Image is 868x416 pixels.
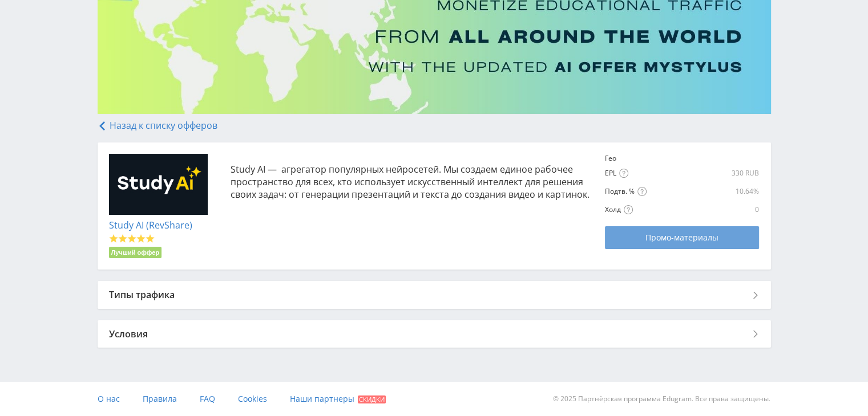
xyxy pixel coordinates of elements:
a: Cookies [238,382,267,416]
div: Условия [98,320,771,348]
span: О нас [98,393,120,404]
li: Лучший оффер [109,247,162,258]
a: Назад к списку офферов [98,119,217,132]
a: FAQ [200,382,215,416]
div: EPL [605,169,641,178]
div: © 2025 Партнёрская программа Edugram. Все права защищены. [439,382,770,416]
div: Типы трафика [98,281,771,308]
div: 330 RUB [644,169,759,178]
span: Наши партнеры [290,393,354,404]
span: Промо-материалы [645,233,718,242]
span: FAQ [200,393,215,404]
div: Подтв. % [605,187,707,197]
p: Study AI — агрегатор популярных нейросетей. Мы создаем единое рабочее пространство для всех, кто ... [231,163,594,201]
a: Промо-материалы [605,226,759,249]
a: Наши партнеры Скидки [290,382,386,416]
div: Гео [605,154,641,163]
div: Холд [605,205,707,215]
div: 10.64% [709,187,759,196]
span: Скидки [358,395,386,403]
span: Cookies [238,393,267,404]
a: Правила [143,382,177,416]
a: Study AI (RevShare) [109,219,192,231]
span: Правила [143,393,177,404]
a: О нас [98,382,120,416]
img: 26da8b37dabeab13929e644082f29e99.jpg [109,154,208,215]
div: 0 [709,205,759,214]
